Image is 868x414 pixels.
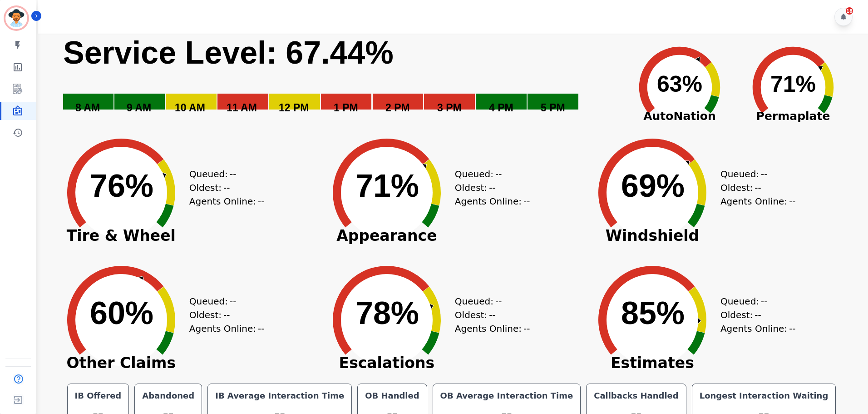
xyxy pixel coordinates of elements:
[319,359,455,368] span: Escalations
[90,168,153,204] text: 76%
[455,294,523,308] div: Queued:
[127,102,151,114] text: 9 AM
[223,308,230,322] span: --
[53,359,189,368] span: Other Claims
[455,308,523,322] div: Oldest:
[541,102,565,114] text: 5 PM
[75,102,100,114] text: 8 AM
[720,181,789,195] div: Oldest:
[223,181,230,195] span: --
[258,195,264,208] span: --
[755,181,761,195] span: --
[385,102,410,114] text: 2 PM
[523,195,530,208] span: --
[53,231,189,240] span: Tire & Wheel
[230,167,236,181] span: --
[657,71,702,97] text: 63%
[761,294,767,308] span: --
[5,7,27,29] img: Bordered avatar
[355,168,419,204] text: 71%
[584,231,720,240] span: Windshield
[489,308,495,322] span: --
[592,389,681,402] div: Callbacks Handled
[73,389,123,402] div: IB Offered
[355,295,419,331] text: 78%
[455,167,523,181] div: Queued:
[437,102,462,114] text: 3 PM
[489,181,495,195] span: --
[621,168,685,204] text: 69%
[363,389,421,402] div: OB Handled
[720,167,789,181] div: Queued:
[736,108,850,125] span: Permaplate
[258,322,264,335] span: --
[189,167,257,181] div: Queued:
[770,71,816,97] text: 71%
[720,294,789,308] div: Queued:
[523,322,530,335] span: --
[495,294,502,308] span: --
[140,389,196,402] div: Abandoned
[439,389,575,402] div: OB Average Interaction Time
[846,7,853,15] div: 18
[455,181,523,195] div: Oldest:
[455,195,532,208] div: Agents Online:
[755,308,761,322] span: --
[227,102,257,114] text: 11 AM
[213,389,346,402] div: IB Average Interaction Time
[720,322,798,335] div: Agents Online:
[720,308,789,322] div: Oldest:
[63,35,394,70] text: Service Level: 67.44%
[189,308,257,322] div: Oldest:
[230,294,236,308] span: --
[62,34,621,127] svg: Service Level: 0%
[584,359,720,368] span: Estimates
[789,322,795,335] span: --
[189,181,257,195] div: Oldest:
[189,322,266,335] div: Agents Online:
[189,294,257,308] div: Queued:
[621,295,685,331] text: 85%
[175,102,205,114] text: 10 AM
[455,322,532,335] div: Agents Online:
[789,195,795,208] span: --
[334,102,358,114] text: 1 PM
[623,108,736,125] span: AutoNation
[495,167,502,181] span: --
[279,102,309,114] text: 12 PM
[90,295,153,331] text: 60%
[761,167,767,181] span: --
[189,195,266,208] div: Agents Online:
[489,102,513,114] text: 4 PM
[698,389,830,402] div: Longest Interaction Waiting
[319,231,455,240] span: Appearance
[720,195,798,208] div: Agents Online:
